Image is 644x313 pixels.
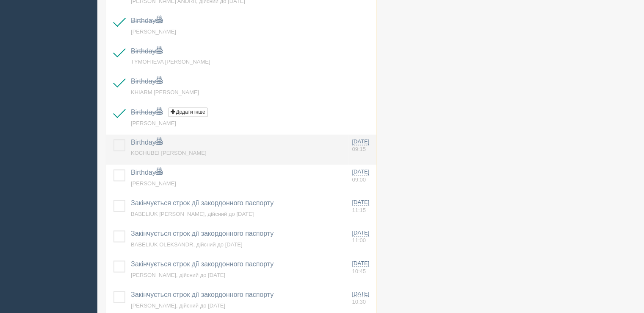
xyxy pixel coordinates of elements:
a: KHIARM [PERSON_NAME] [131,89,199,95]
a: [PERSON_NAME] [131,28,176,35]
a: [DATE] 10:45 [352,259,373,275]
a: [DATE] 09:00 [352,168,373,184]
a: [PERSON_NAME], дійсний до [DATE] [131,271,225,278]
span: 11:15 [352,207,366,213]
a: Birthday [131,48,163,55]
button: Додати інше [168,107,207,117]
span: [DATE] [352,260,369,266]
a: Закінчується строк дії закордонного паспорту [131,260,274,267]
span: 09:00 [352,176,366,183]
a: [PERSON_NAME], дійсний до [DATE] [131,302,225,308]
a: KOCHUBEI [PERSON_NAME] [131,150,206,156]
span: [DATE] [352,168,369,175]
a: BABELIUK [PERSON_NAME], дійсний до [DATE] [131,211,254,217]
a: Birthday [131,109,163,116]
a: Закінчується строк дії закордонного паспорту [131,230,274,237]
a: Закінчується строк дії закордонного паспорту [131,199,274,207]
span: 11:00 [352,237,366,243]
a: [PERSON_NAME] [131,120,176,126]
a: BABELIUK OLEKSANDR, дійсний до [DATE] [131,241,243,248]
span: [DATE] [352,138,369,145]
a: Birthday [131,17,163,24]
span: [DATE] [352,199,369,206]
a: [DATE] 11:15 [352,198,373,214]
a: Birthday [131,139,163,146]
a: Birthday [131,78,163,85]
a: Birthday [131,169,163,176]
span: [DATE] [352,290,369,297]
a: Закінчується строк дії закордонного паспорту [131,291,274,298]
span: 10:45 [352,268,366,274]
span: [DATE] [352,229,369,236]
a: [PERSON_NAME] [131,180,176,187]
span: 09:15 [352,146,366,152]
span: 10:30 [352,298,366,305]
a: [DATE] 09:15 [352,138,373,154]
a: TYMOFIIEVA [PERSON_NAME] [131,59,210,65]
a: [DATE] 11:00 [352,229,373,245]
a: [DATE] 10:30 [352,290,373,305]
